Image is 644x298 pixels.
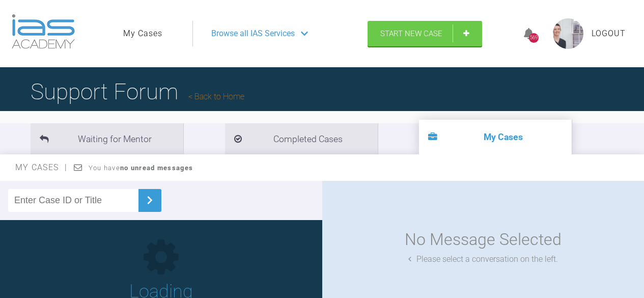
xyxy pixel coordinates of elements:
[225,123,378,154] li: Completed Cases
[31,123,183,154] li: Waiting for Mentor
[8,189,138,212] input: Enter Case ID or Title
[120,164,193,172] strong: no unread messages
[188,92,244,101] a: Back to Home
[405,227,562,253] div: No Message Selected
[380,29,442,38] span: Start New Case
[31,74,244,110] h1: Support Forum
[15,162,68,172] span: My Cases
[123,27,162,40] a: My Cases
[89,164,193,172] span: You have
[142,192,158,208] img: chevronRight.28bd32b0.svg
[368,21,482,46] a: Start New Case
[419,120,572,154] li: My Cases
[529,33,539,43] div: 569
[12,14,75,49] img: logo-light.3e3ef733.png
[211,27,295,40] span: Browse all IAS Services
[553,18,583,49] img: profile.png
[408,253,558,266] div: Please select a conversation on the left.
[592,27,626,40] a: Logout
